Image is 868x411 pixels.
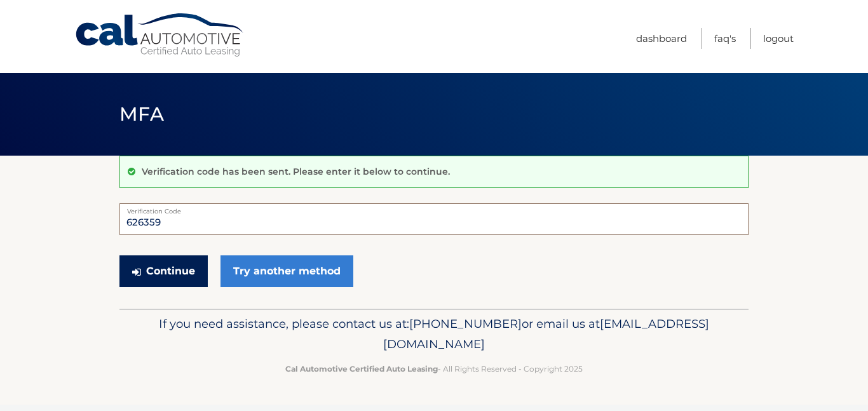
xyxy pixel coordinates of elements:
[119,203,749,235] input: Verification Code
[409,316,522,331] span: [PHONE_NUMBER]
[383,316,709,351] span: [EMAIL_ADDRESS][DOMAIN_NAME]
[119,203,749,213] label: Verification Code
[119,102,164,126] span: MFA
[636,28,687,49] a: Dashboard
[220,255,353,287] a: Try another method
[763,28,794,49] a: Logout
[128,362,740,375] p: - All Rights Reserved - Copyright 2025
[142,166,450,177] p: Verification code has been sent. Please enter it below to continue.
[128,314,740,354] p: If you need assistance, please contact us at: or email us at
[285,364,438,374] strong: Cal Automotive Certified Auto Leasing
[714,28,736,49] a: FAQ's
[74,13,246,58] a: Cal Automotive
[119,255,208,287] button: Continue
